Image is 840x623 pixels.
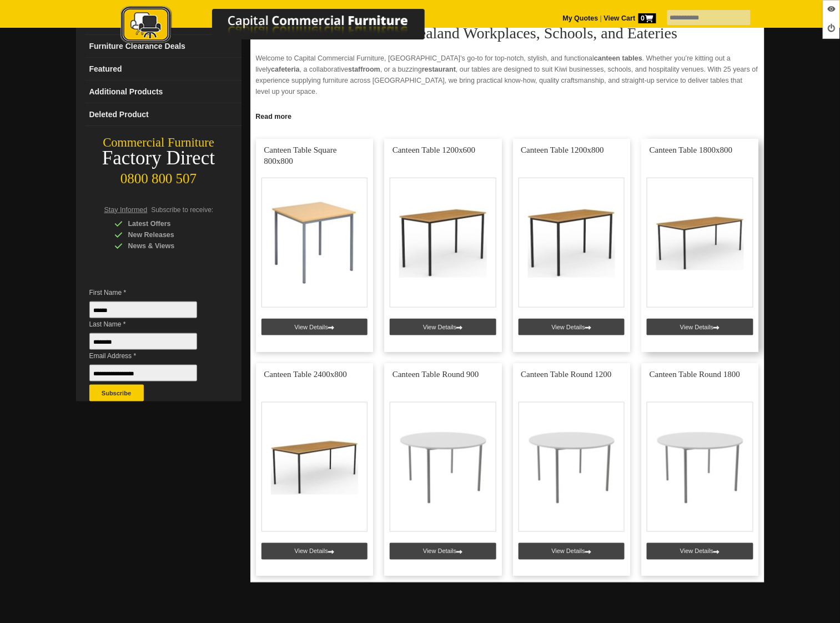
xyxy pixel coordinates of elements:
[422,66,456,73] strong: restaurant
[348,66,380,73] strong: staffroom
[594,54,642,62] strong: canteen tables
[85,58,242,81] a: Featured
[89,319,214,330] span: Last Name *
[85,81,242,103] a: Additional Products
[602,14,656,22] a: View Cart0
[151,206,213,214] span: Subscribe to receive:
[604,14,656,22] strong: View Cart
[90,6,479,49] a: Capital Commercial Furniture Logo
[90,6,479,46] img: Capital Commercial Furniture Logo
[114,229,220,240] div: New Releases
[89,287,214,298] span: First Name *
[250,108,764,122] a: Click to read more
[89,333,197,350] input: Last Name *
[256,106,759,123] h2: Why Choose Our Canteen Tables?
[104,206,148,214] span: Stay Informed
[89,365,197,381] input: Email Address *
[76,150,242,166] div: Factory Direct
[638,13,656,23] span: 0
[89,350,214,361] span: Email Address *
[89,302,197,318] input: First Name *
[256,53,759,97] p: Welcome to Capital Commercial Furniture, [GEOGRAPHIC_DATA]’s go-to for top-notch, stylish, and fu...
[76,135,242,150] div: Commercial Furniture
[114,240,220,252] div: News & Views
[89,385,144,401] button: Subscribe
[563,14,598,22] a: My Quotes
[256,25,759,42] h2: Canteen Tables for New Zealand Workplaces, Schools, and Eateries
[271,66,299,73] strong: cafeteria
[85,35,242,58] a: Furniture Clearance Deals
[76,165,242,187] div: 0800 800 507
[114,218,220,229] div: Latest Offers
[85,103,242,126] a: Deleted Product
